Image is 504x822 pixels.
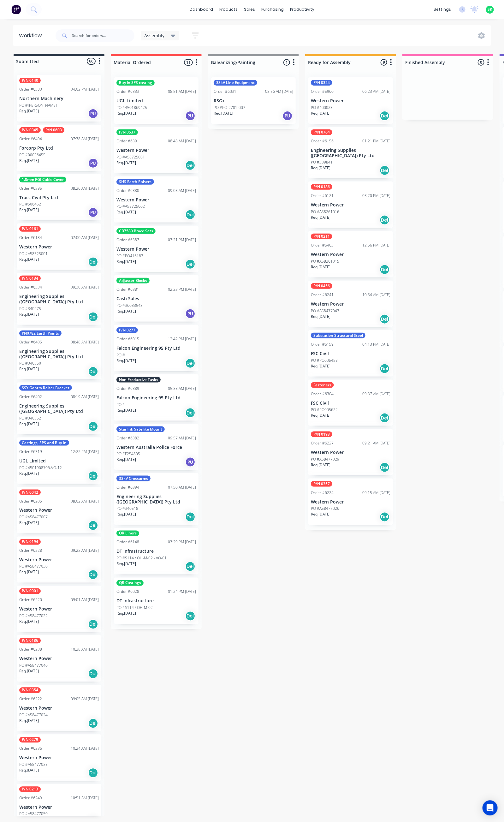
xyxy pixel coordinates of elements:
div: Castings, SPS and Buy In [19,440,69,446]
div: 08:51 AM [DATE] [168,89,196,94]
p: Western Australia Police Force [116,445,196,450]
p: Western Power [116,197,196,203]
p: PO #S114 / OH-M-02 - VO-01 [116,556,167,561]
p: Req. [DATE] [19,669,39,674]
div: Del [88,257,98,267]
div: Del [185,562,195,572]
p: PO #340518 [116,506,138,512]
div: P/N 0354 [19,688,41,693]
div: Order #5960 [311,89,334,94]
span: SK [488,7,492,12]
div: Del [185,408,195,418]
p: Req. [DATE] [19,257,39,262]
p: PO #340552 [19,415,41,421]
p: PO #A58325001 [19,251,48,257]
div: 08:48 AM [DATE] [168,138,196,144]
div: PU [185,457,195,467]
p: PO #A58477043 [311,308,339,314]
div: Buy in SPS casting [116,80,155,86]
p: PO #PO-2781-007 [214,105,245,110]
div: Del [380,314,390,324]
div: settings [430,5,454,14]
div: Del [380,413,390,423]
div: P/N 0134 [19,276,41,281]
div: 33kV Line Equipment [214,80,257,86]
div: P/N 0324Order #596006:23 AM [DATE]Western PowerPO #400023Req.[DATE]Del [308,77,393,124]
p: Cash Sales [116,296,196,301]
div: Workflow [19,32,45,39]
div: Del [88,366,98,377]
div: 12:56 PM [DATE] [362,242,390,248]
div: Order #6159 [311,342,334,347]
div: PU [282,111,293,121]
p: Req. [DATE] [311,110,330,116]
div: Order #6015 [116,336,139,342]
p: Req. [DATE] [311,215,330,220]
p: Western Power [311,450,390,455]
img: Factory [11,5,21,14]
p: Northern Machinery [19,96,99,101]
p: Req. [DATE] [19,207,39,213]
p: Western Power [311,252,390,257]
div: 04:13 PM [DATE] [362,342,390,347]
p: Req. [DATE] [19,108,39,114]
div: Order #6381 [116,287,139,292]
div: Del [380,265,390,275]
div: P/N 0161 [19,226,41,232]
div: Del [185,259,195,269]
p: Engineering Supplies ([GEOGRAPHIC_DATA]) Pty Ltd [19,349,99,360]
div: P/N 0140Order #638304:02 PM [DATE]Northern MachineryPO #[PERSON_NAME]Req.[DATE]PU [17,75,101,122]
div: P/N 0537 [116,129,138,135]
p: Req. [DATE] [19,312,39,317]
p: Req. [DATE] [19,471,39,476]
div: Order #6380 [116,188,139,194]
div: QR CastingsOrder #602801:24 PM [DATE]DT InfrastructurePO #S114 / OH-M-02Req.[DATE]Del [114,578,199,624]
div: Substation Structural SteelOrder #615904:13 PM [DATE]FSC CivilPO #PO005458Req.[DATE]Del [308,330,393,377]
div: Del [88,421,98,432]
div: 09:15 AM [DATE] [362,490,390,496]
p: Western Power [311,301,390,307]
div: P/N 0764Order #615601:21 PM [DATE]Engineering Supplies ([GEOGRAPHIC_DATA]) Pty LtdPO #339841Req.[... [308,127,393,179]
div: 10:51 AM [DATE] [71,795,99,801]
div: Order #6405 [19,339,42,345]
p: Engineering Supplies ([GEOGRAPHIC_DATA]) Pty Ltd [116,494,196,505]
p: Req. [DATE] [311,363,330,369]
p: PO #340560 [19,360,41,366]
p: Req. [DATE] [19,366,39,372]
p: PO #A58477050 [19,811,48,817]
div: Order #6241 [311,292,334,298]
div: P/N 0324 [311,80,332,86]
p: DT Infrastructure [116,549,196,554]
p: Western Power [116,247,196,252]
div: P/N 0277 [116,327,138,333]
div: PU [185,309,195,319]
div: productivity [287,5,317,14]
div: P/N 0456Order #624110:34 AM [DATE]Western PowerPO #A58477043Req.[DATE]Del [308,281,393,327]
div: 33kV Crossarms [116,476,151,481]
div: P/N 0042Order #620508:02 AM [DATE]Western PowerPO #A58477007Req.[DATE]Del [17,487,101,533]
p: Req. [DATE] [19,718,39,724]
div: P/N 0213 [19,787,41,792]
p: Req. [DATE] [116,358,136,364]
div: Del [185,160,195,170]
p: Req. [DATE] [19,158,39,164]
div: P/N 0186Order #623810:28 AM [DATE]Western PowerPO #A58477040Req.[DATE]Del [17,635,101,682]
div: 08:02 AM [DATE] [71,498,99,504]
p: Western Power [311,98,390,104]
div: Order #6224 [311,490,334,496]
div: Del [88,521,98,531]
p: Western Power [19,557,99,563]
p: Western Power [311,499,390,505]
p: Western Power [19,706,99,711]
div: Order #6304 [311,391,334,397]
div: P/N 0345P/N 0603Order #640407:38 AM [DATE]Forcorp Pty LtdPO #00036455Req.[DATE]PU [17,125,101,171]
div: Order #6121 [311,193,334,199]
p: PO #36033543 [116,303,143,308]
div: 08:56 AM [DATE] [265,89,293,94]
p: PO #A58477038 [19,762,48,768]
p: PO #00036455 [19,152,45,158]
p: Engineering Supplies ([GEOGRAPHIC_DATA]) Pty Ltd [19,294,99,305]
p: PO #4501908706-VO-12 [19,465,62,471]
div: 33kV Line EquipmentOrder #603108:56 AM [DATE]RSGxPO #PO-2781-007Req.[DATE]PU [211,77,296,124]
div: Order #6031 [214,89,236,94]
